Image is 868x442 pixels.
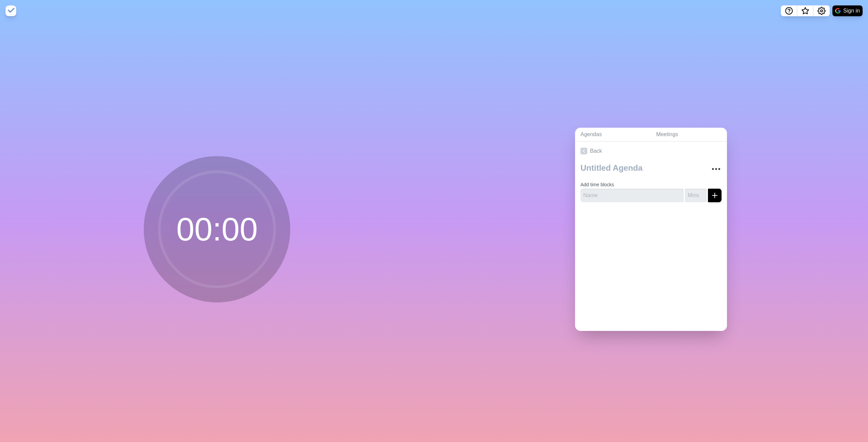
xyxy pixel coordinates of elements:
[575,142,727,161] a: Back
[580,189,684,202] input: Name
[580,182,614,187] label: Add time blocks
[575,128,651,142] a: Agendas
[813,5,830,16] button: Settings
[709,162,723,176] button: More
[651,128,727,142] a: Meetings
[832,5,863,16] button: Sign in
[781,5,797,16] button: Help
[835,8,841,14] img: google logo
[5,5,16,16] img: timeblocks logo
[685,189,707,202] input: Mins
[797,5,813,16] button: What’s new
